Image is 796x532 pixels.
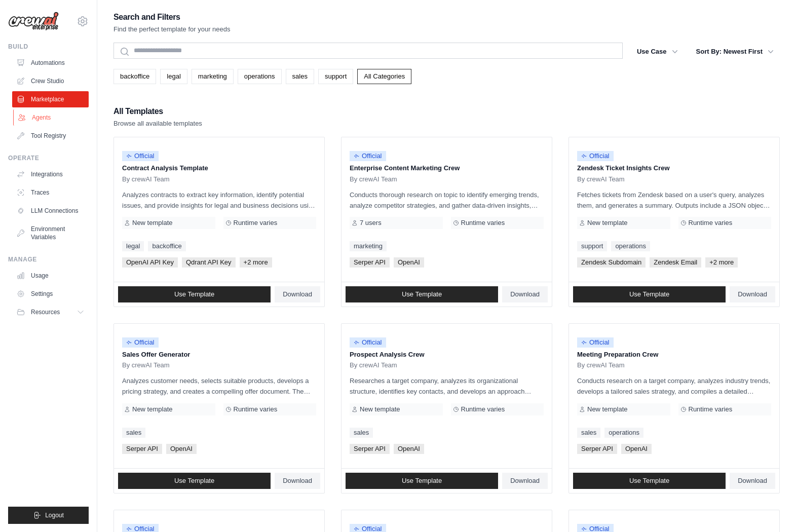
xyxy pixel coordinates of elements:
[8,12,59,31] img: Logo
[350,241,387,251] a: marketing
[122,350,316,360] p: Sales Offer Generator
[12,91,89,107] a: Marketplace
[690,43,780,61] button: Sort By: Newest First
[577,375,771,397] p: Conducts research on a target company, analyzes industry trends, develops a tailored sales strate...
[587,405,627,413] span: New template
[132,219,172,227] span: New template
[122,241,144,251] a: legal
[350,257,390,268] span: Serper API
[166,444,197,454] span: OpenAI
[12,55,89,71] a: Automations
[402,290,442,298] span: Use Template
[8,507,89,524] button: Logout
[577,444,617,454] span: Serper API
[122,189,316,211] p: Analyzes contracts to extract key information, identify potential issues, and provide insights fo...
[275,473,320,489] a: Download
[122,151,159,161] span: Official
[629,477,669,485] span: Use Template
[12,184,89,201] a: Traces
[122,361,170,369] span: By crewAI Team
[234,405,278,413] span: Runtime varies
[573,473,726,489] a: Use Template
[738,477,767,485] span: Download
[160,69,187,84] a: legal
[357,69,411,84] a: All Categories
[577,189,771,211] p: Fetches tickets from Zendesk based on a user's query, analyzes them, and generates a summary. Out...
[350,337,386,348] span: Official
[350,375,544,397] p: Researches a target company, analyzes its organizational structure, identifies key contacts, and ...
[587,219,627,227] span: New template
[350,428,373,438] a: sales
[689,219,733,227] span: Runtime varies
[8,255,89,263] div: Manage
[350,151,386,161] span: Official
[8,154,89,162] div: Operate
[132,405,172,413] span: New template
[240,257,272,268] span: +2 more
[350,175,397,183] span: By crewAI Team
[286,69,314,84] a: sales
[577,361,625,369] span: By crewAI Team
[577,151,614,161] span: Official
[461,405,505,413] span: Runtime varies
[113,119,202,129] p: Browse all available templates
[350,361,397,369] span: By crewAI Team
[118,286,271,302] a: Use Template
[629,290,669,298] span: Use Template
[122,337,159,348] span: Official
[318,69,353,84] a: support
[611,241,650,251] a: operations
[350,350,544,360] p: Prospect Analysis Crew
[705,257,738,268] span: +2 more
[122,444,162,454] span: Serper API
[577,241,607,251] a: support
[510,290,540,298] span: Download
[394,257,424,268] span: OpenAI
[577,163,771,173] p: Zendesk Ticket Insights Crew
[360,405,400,413] span: New template
[577,350,771,360] p: Meeting Preparation Crew
[350,444,390,454] span: Serper API
[174,477,214,485] span: Use Template
[122,257,178,268] span: OpenAI API Key
[283,290,312,298] span: Download
[238,69,282,84] a: operations
[45,511,64,519] span: Logout
[192,69,234,84] a: marketing
[12,203,89,219] a: LLM Connections
[577,428,600,438] a: sales
[31,308,60,316] span: Resources
[621,444,652,454] span: OpenAI
[730,473,775,489] a: Download
[12,304,89,320] button: Resources
[402,477,442,485] span: Use Template
[604,428,643,438] a: operations
[510,477,540,485] span: Download
[346,473,498,489] a: Use Template
[122,163,316,173] p: Contract Analysis Template
[122,175,170,183] span: By crewAI Team
[113,24,231,34] p: Find the perfect template for your needs
[631,43,684,61] button: Use Case
[689,405,733,413] span: Runtime varies
[8,43,89,51] div: Build
[122,428,145,438] a: sales
[283,477,312,485] span: Download
[577,175,625,183] span: By crewAI Team
[12,268,89,284] a: Usage
[350,189,544,211] p: Conducts thorough research on topic to identify emerging trends, analyze competitor strategies, a...
[174,290,214,298] span: Use Template
[113,104,202,119] h2: All Templates
[577,257,646,268] span: Zendesk Subdomain
[182,257,236,268] span: Qdrant API Key
[738,290,767,298] span: Download
[502,473,548,489] a: Download
[275,286,320,302] a: Download
[394,444,424,454] span: OpenAI
[461,219,505,227] span: Runtime varies
[502,286,548,302] a: Download
[12,166,89,182] a: Integrations
[148,241,185,251] a: backoffice
[234,219,278,227] span: Runtime varies
[12,286,89,302] a: Settings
